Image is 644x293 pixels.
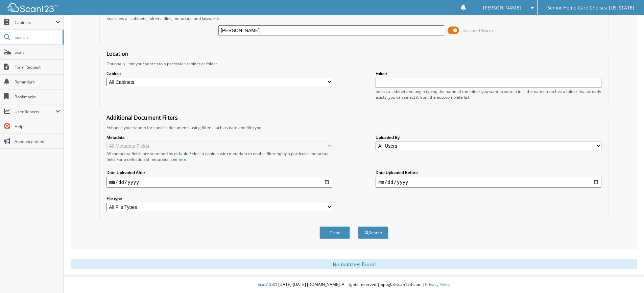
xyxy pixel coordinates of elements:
[15,124,60,129] span: Help
[106,135,332,140] label: Metadata
[103,16,605,21] div: Searches all cabinets, folders, files, metadata, and keywords
[7,3,57,12] img: scan123-logo-white.svg
[103,114,181,121] legend: Additional Document Filters
[376,135,601,140] label: Uploaded By
[15,34,59,40] span: Search
[103,50,132,57] legend: Location
[15,64,60,70] span: Form Request
[547,6,634,10] span: Senior Home Care Chelsea [US_STATE]
[106,196,332,201] label: File type
[106,170,332,175] label: Date Uploaded After
[15,139,60,144] span: Announcements
[71,259,637,269] div: No matches found
[15,79,60,85] span: Reminders
[610,261,644,293] iframe: Chat Widget
[106,71,332,76] label: Cabinet
[319,226,350,239] button: Clear
[463,28,493,33] span: Advanced Search
[103,125,605,130] div: Enhance your search for specific documents using filters such as date and file type.
[376,177,601,188] input: end
[106,177,332,188] input: start
[15,94,60,100] span: Bookmarks
[64,276,644,293] div: © [DATE]-[DATE] [DOMAIN_NAME]. All rights reserved | appg03-scan123-com |
[177,156,186,162] a: here
[15,109,55,115] span: User Reports
[376,71,601,76] label: Folder
[103,61,605,67] div: Optionally limit your search to a particular cabinet or folder
[15,49,60,55] span: Scan
[106,151,332,162] div: All metadata fields are searched by default. Select a cabinet with metadata to enable filtering b...
[425,282,450,287] a: Privacy Policy
[483,6,521,10] span: [PERSON_NAME]
[376,89,601,100] div: Select a cabinet and begin typing the name of the folder you want to search in. If the name match...
[258,282,274,287] span: Scan123
[376,170,601,175] label: Date Uploaded Before
[15,20,55,25] span: Cabinets
[358,226,388,239] button: Search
